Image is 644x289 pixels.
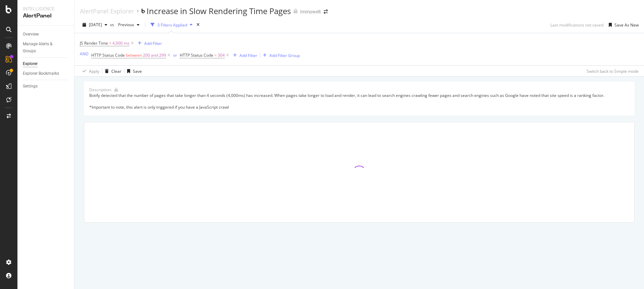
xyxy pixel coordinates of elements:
[80,40,108,46] span: JS Render Time
[109,40,111,46] span: >
[230,51,257,59] button: Add Filter
[143,51,166,60] span: 200 and 299
[300,8,321,15] div: Immowelt
[89,93,629,110] div: Botify detected that the number of pages that take longer than 4 seconds (4,000ms) has increased....
[115,19,142,30] button: Previous
[584,66,639,76] button: Switch back to Simple mode
[23,70,59,77] div: Explorer Bookmarks
[80,19,110,30] button: [DATE]
[23,41,69,55] a: Manage Alerts & Groups
[614,22,639,28] div: Save As New
[102,66,121,76] button: Clear
[180,52,213,58] span: HTTP Status Code
[111,68,121,74] div: Clear
[124,66,142,76] button: Save
[23,31,39,38] div: Overview
[91,52,125,58] span: HTTP Status Code
[110,22,115,27] span: vs
[23,60,69,67] a: Explorer
[23,83,69,90] a: Settings
[115,22,134,27] span: Previous
[23,5,69,12] div: Intelligence
[23,70,69,77] a: Explorer Bookmarks
[214,52,217,58] span: =
[23,41,63,55] div: Manage Alerts & Groups
[126,52,142,58] span: between
[133,68,142,74] div: Save
[148,19,195,30] button: 3 Filters Applied
[23,60,38,67] div: Explorer
[23,12,69,20] div: AlertPanel
[173,52,177,58] div: or
[260,51,300,59] button: Add Filter Group
[23,83,38,90] div: Settings
[80,51,89,57] div: AND
[147,5,291,17] div: Increase in Slow Rendering Time Pages
[239,53,257,58] div: Add Filter
[269,53,300,58] div: Add Filter Group
[80,66,99,76] button: Apply
[144,41,162,46] div: Add Filter
[218,51,225,60] span: 304
[606,19,639,30] button: Save As New
[135,39,162,47] button: Add Filter
[550,22,603,28] div: Last modifications not saved
[23,31,69,38] a: Overview
[324,9,328,14] div: arrow-right-arrow-left
[80,51,89,57] button: AND
[195,21,201,28] div: times
[173,52,177,58] button: or
[112,39,129,48] span: 4,000 ms
[89,68,99,74] div: Apply
[157,22,187,28] div: 3 Filters Applied
[89,22,102,27] span: 2025 Aug. 27th
[80,7,134,15] a: AlertPanel Explorer
[89,87,112,93] div: Description:
[587,68,639,74] div: Switch back to Simple mode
